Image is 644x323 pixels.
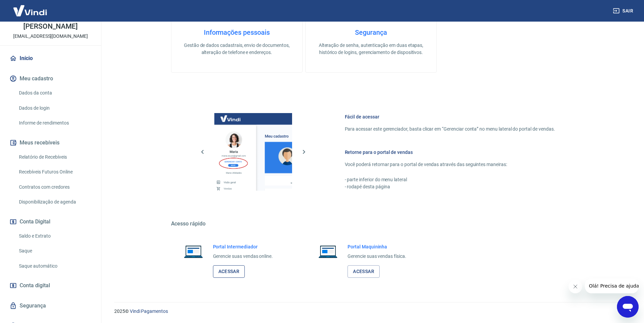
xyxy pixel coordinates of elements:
[348,265,380,278] a: Acessar
[16,180,93,194] a: Contratos com credores
[8,214,93,229] button: Conta Digital
[316,42,426,56] p: Alteração de senha, autenticação em duas etapas, histórico de logins, gerenciamento de dispositivos.
[8,135,93,150] button: Meus recebíveis
[314,243,342,260] img: Imagem de um notebook aberto
[213,265,245,278] a: Acessar
[213,243,273,250] h6: Portal Intermediador
[114,308,628,315] p: 2025 ©
[8,0,52,21] img: Vindi
[16,101,93,115] a: Dados de login
[4,5,57,10] span: Olá! Precisa de ajuda?
[8,298,93,313] a: Segurança
[16,195,93,209] a: Disponibilização de agenda
[569,280,582,293] iframe: Fechar mensagem
[213,253,273,260] p: Gerencie suas vendas online.
[348,243,406,250] h6: Portal Maquininha
[16,150,93,164] a: Relatório de Recebíveis
[345,126,555,133] p: Para acessar este gerenciador, basta clicar em “Gerenciar conta” no menu lateral do portal de ven...
[612,5,636,17] button: Sair
[16,165,93,179] a: Recebíveis Futuros Online
[316,28,426,36] h4: Segurança
[182,42,291,56] p: Gestão de dados cadastrais, envio de documentos, alteração de telefone e endereços.
[345,176,555,183] p: - parte inferior do menu lateral
[130,308,168,314] a: Vindi Pagamentos
[585,278,639,293] iframe: Mensagem da empresa
[16,229,93,243] a: Saldo e Extrato
[16,86,93,100] a: Dados da conta
[23,23,77,30] p: [PERSON_NAME]
[617,296,639,318] iframe: Botão para abrir a janela de mensagens
[348,253,406,260] p: Gerencie suas vendas física.
[171,220,571,227] h5: Acesso rápido
[345,183,555,190] p: - rodapé desta página
[8,71,93,86] button: Meu cadastro
[13,33,88,40] p: [EMAIL_ADDRESS][DOMAIN_NAME]
[16,244,93,258] a: Saque
[8,51,93,66] a: Início
[182,28,291,36] h4: Informações pessoais
[345,161,555,168] p: Você poderá retornar para o portal de vendas através das seguintes maneiras:
[214,113,292,191] img: Imagem da dashboard mostrando o botão de gerenciar conta na sidebar no lado esquerdo
[179,243,208,260] img: Imagem de um notebook aberto
[16,259,93,273] a: Saque automático
[8,278,93,293] a: Conta digital
[345,149,555,156] h6: Retorne para o portal de vendas
[16,116,93,130] a: Informe de rendimentos
[345,113,555,120] h6: Fácil de acessar
[20,281,50,290] span: Conta digital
